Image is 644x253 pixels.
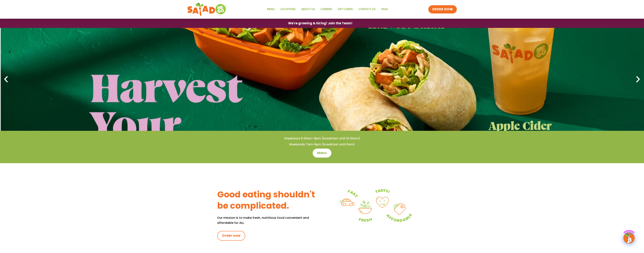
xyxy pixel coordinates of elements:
span: Order now [222,234,240,238]
a: Order now [217,231,245,241]
span: Menu [317,151,327,155]
a: Menu [313,149,331,158]
a: GIFT CARDS [335,5,356,14]
a: FAQs [378,5,391,14]
span: We're growing & hiring! Join the Team! [288,22,353,25]
a: Menu [264,5,278,14]
a: Careers [318,5,335,14]
a: Locations [278,5,298,14]
span: ORDER NOW [432,7,453,12]
a: We're growing & hiring! Join the Team! [282,19,358,28]
nav: Menu [264,5,391,14]
a: About Us [298,5,318,14]
h4: Weekends 7am-9pm (breakfast until 11am) [7,142,637,147]
p: Our mission is to make fresh, nutritious food convenient and affordable for ALL. [217,215,322,225]
a: Contact Us [356,5,378,14]
a: ORDER NOW [428,5,457,13]
h3: Good eating shouldn't be complicated. [217,189,322,211]
h4: Weekdays 6:30am-9pm (breakfast until 10:30am) [7,136,637,141]
img: new-SAG-logo-768×292 [187,2,227,17]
